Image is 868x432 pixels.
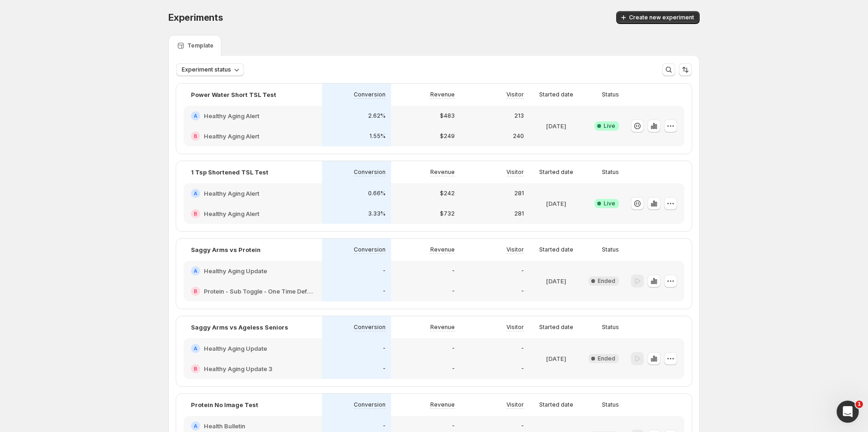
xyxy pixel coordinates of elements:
p: - [452,365,455,372]
p: Started date [539,324,573,331]
p: $249 [440,132,455,140]
p: $732 [440,210,455,217]
h2: A [194,268,197,274]
h2: Healthy Aging Update [204,344,267,353]
h2: Healthy Aging Alert [204,111,259,120]
p: Revenue [430,324,455,331]
button: Experiment status [176,63,244,76]
p: Visitor [506,324,524,331]
p: 1.55% [369,132,386,140]
p: Template [187,42,214,49]
p: 240 [513,132,524,140]
p: Conversion [354,324,386,331]
p: Conversion [354,91,386,98]
p: - [452,345,455,352]
button: Sort the results [679,63,692,76]
p: Protein No Image Test [191,400,258,409]
p: Started date [539,246,573,253]
h2: B [194,366,197,372]
p: 1 Tsp Shortened TSL Test [191,168,268,177]
p: - [521,345,524,352]
p: Conversion [354,168,386,176]
h2: Healthy Aging Alert [204,209,259,218]
p: Conversion [354,246,386,253]
p: 281 [514,210,524,217]
p: 0.66% [368,190,386,197]
h2: A [194,423,197,429]
span: Live [604,200,615,207]
p: Status [602,246,619,253]
span: Ended [598,277,615,285]
h2: Healthy Aging Update 3 [204,364,273,373]
p: 3.33% [368,210,386,217]
p: Status [602,91,619,98]
p: - [383,365,386,372]
p: $242 [440,190,455,197]
h2: B [194,133,197,139]
p: Status [602,168,619,176]
h2: B [194,211,197,216]
p: Revenue [430,168,455,176]
p: - [521,365,524,372]
p: Started date [539,401,573,408]
p: [DATE] [546,199,566,208]
h2: Healthy Aging Update [204,266,267,276]
p: 213 [514,112,524,120]
p: 2.62% [368,112,386,120]
p: Status [602,324,619,331]
p: [DATE] [546,121,566,131]
p: - [452,422,455,430]
p: Power Water Short TSL Test [191,90,276,99]
p: - [452,288,455,295]
p: 281 [514,190,524,197]
p: Revenue [430,91,455,98]
iframe: Intercom live chat [837,401,859,423]
h2: A [194,113,197,119]
p: Conversion [354,401,386,408]
p: [DATE] [546,354,566,363]
p: Visitor [506,91,524,98]
h2: Healthy Aging Alert [204,132,259,141]
p: - [383,288,386,295]
p: Started date [539,91,573,98]
span: Experiments [168,12,223,23]
span: Create new experiment [629,14,694,21]
p: Visitor [506,246,524,253]
h2: Protein - Sub Toggle - One Time Default [204,287,315,296]
p: Saggy Arms vs Protein [191,245,261,254]
h2: B [194,288,197,294]
p: [DATE] [546,276,566,286]
p: Revenue [430,246,455,253]
h2: A [194,191,197,196]
span: Ended [598,355,615,362]
p: - [452,267,455,275]
h2: A [194,346,197,351]
p: - [383,345,386,352]
p: Revenue [430,401,455,408]
h2: Healthy Aging Alert [204,189,259,198]
p: $483 [440,112,455,120]
p: - [521,288,524,295]
p: Status [602,401,619,408]
button: Create new experiment [616,11,700,24]
span: Live [604,122,615,130]
p: Visitor [506,168,524,176]
p: - [521,267,524,275]
p: Started date [539,168,573,176]
span: Experiment status [182,66,231,73]
p: Visitor [506,401,524,408]
p: - [383,422,386,430]
p: - [521,422,524,430]
p: Saggy Arms vs Ageless Seniors [191,323,288,332]
p: - [383,267,386,275]
span: 1 [856,401,863,408]
h2: Health Bulletin [204,421,245,431]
